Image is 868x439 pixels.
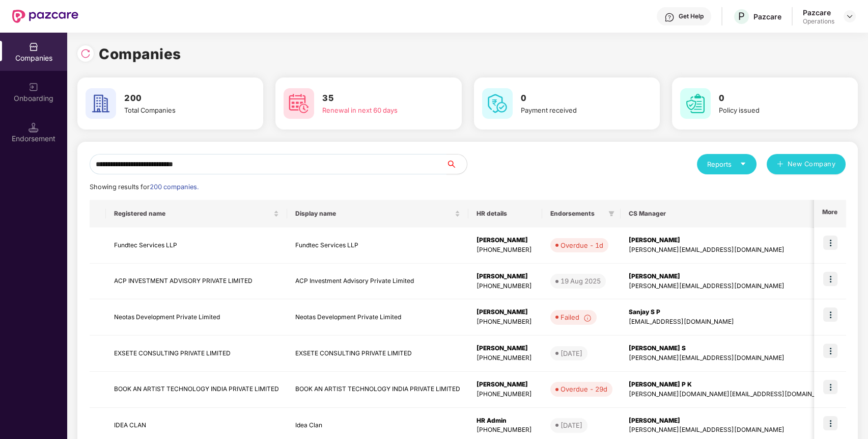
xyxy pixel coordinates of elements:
[550,210,604,218] span: Endorsements
[608,211,614,217] span: filter
[477,236,534,245] div: [PERSON_NAME]
[767,154,846,174] button: plusNew Company
[561,384,607,394] div: Overdue - 29d
[12,10,78,23] img: New Pazcare Logo
[29,122,39,133] img: svg+xml;base64,PHN2ZyB3aWR0aD0iMTQuNSIgaGVpZ2h0PSIxNC41IiB2aWV3Qm94PSIwIDAgMTYgMTYiIGZpbGw9Im5vbm...
[446,160,467,168] span: search
[124,92,235,105] h3: 200
[287,264,468,300] td: ACP Investment Advisory Private Limited
[846,12,854,20] img: svg+xml;base64,PHN2ZyBpZD0iRHJvcGRvd24tMzJ4MzIiIHhtbG5zPSJodHRwOi8vd3d3LnczLm9yZy8yMDAwL3N2ZyIgd2...
[106,200,287,227] th: Registered name
[446,154,467,174] button: search
[477,416,534,426] div: HR Admin
[106,372,287,408] td: BOOK AN ARTIST TECHNOLOGY INDIA PRIVATE LIMITED
[287,227,468,264] td: Fundtec Services LLP
[629,307,835,317] div: Sanjay S P
[664,12,675,22] img: svg+xml;base64,PHN2ZyBpZD0iSGVscC0zMngzMiIgeG1sbnM9Imh0dHA6Ly93d3cudzMub3JnLzIwMDAvc3ZnIiB3aWR0aD...
[114,210,271,218] span: Registered name
[482,88,513,119] img: svg+xml;base64,PHN2ZyB4bWxucz0iaHR0cDovL3d3dy53My5vcmcvMjAwMC9zdmciIHdpZHRoPSI2MCIgaGVpZ2h0PSI2MC...
[477,380,534,390] div: [PERSON_NAME]
[777,161,783,169] span: plus
[629,317,835,327] div: [EMAIL_ADDRESS][DOMAIN_NAME]
[561,240,603,250] div: Overdue - 1d
[719,92,829,105] h3: 0
[707,159,746,169] div: Reports
[106,299,287,335] td: Neotas Development Private Limited
[561,420,582,430] div: [DATE]
[679,12,704,20] div: Get Help
[814,200,846,227] th: More
[99,43,181,65] h1: Companies
[803,17,834,25] div: Operations
[629,281,835,291] div: [PERSON_NAME][EMAIL_ADDRESS][DOMAIN_NAME]
[322,105,433,115] div: Renewal in next 60 days
[803,8,834,17] div: Pazcare
[106,227,287,264] td: Fundtec Services LLP
[521,92,631,105] h3: 0
[287,335,468,372] td: EXSETE CONSULTING PRIVATE LIMITED
[680,88,711,119] img: svg+xml;base64,PHN2ZyB4bWxucz0iaHR0cDovL3d3dy53My5vcmcvMjAwMC9zdmciIHdpZHRoPSI2MCIgaGVpZ2h0PSI2MC...
[629,353,835,363] div: [PERSON_NAME][EMAIL_ADDRESS][DOMAIN_NAME]
[823,272,837,286] img: icon
[287,299,468,335] td: Neotas Development Private Limited
[477,317,534,327] div: [PHONE_NUMBER]
[629,344,835,353] div: [PERSON_NAME] S
[477,272,534,281] div: [PERSON_NAME]
[788,159,836,169] span: New Company
[477,425,534,435] div: [PHONE_NUMBER]
[823,416,837,430] img: icon
[823,380,837,394] img: icon
[287,200,468,227] th: Display name
[150,183,199,191] span: 200 companies.
[823,344,837,358] img: icon
[468,200,542,227] th: HR details
[753,12,781,21] div: Pazcare
[606,208,617,220] span: filter
[719,105,829,115] div: Policy issued
[90,183,199,191] span: Showing results for
[561,348,582,358] div: [DATE]
[477,344,534,353] div: [PERSON_NAME]
[521,105,631,115] div: Payment received
[629,272,835,281] div: [PERSON_NAME]
[629,245,835,255] div: [PERSON_NAME][EMAIL_ADDRESS][DOMAIN_NAME]
[295,210,453,218] span: Display name
[629,210,827,218] span: CS Manager
[86,88,116,119] img: svg+xml;base64,PHN2ZyB4bWxucz0iaHR0cDovL3d3dy53My5vcmcvMjAwMC9zdmciIHdpZHRoPSI2MCIgaGVpZ2h0PSI2MC...
[284,88,314,119] img: svg+xml;base64,PHN2ZyB4bWxucz0iaHR0cDovL3d3dy53My5vcmcvMjAwMC9zdmciIHdpZHRoPSI2MCIgaGVpZ2h0PSI2MC...
[477,245,534,255] div: [PHONE_NUMBER]
[287,372,468,408] td: BOOK AN ARTIST TECHNOLOGY INDIA PRIVATE LIMITED
[106,335,287,372] td: EXSETE CONSULTING PRIVATE LIMITED
[322,92,433,105] h3: 35
[124,105,235,115] div: Total Companies
[629,390,835,399] div: [PERSON_NAME][DOMAIN_NAME][EMAIL_ADDRESS][DOMAIN_NAME]
[629,236,835,245] div: [PERSON_NAME]
[740,161,746,167] span: caret-down
[738,10,745,22] span: P
[629,425,835,435] div: [PERSON_NAME][EMAIL_ADDRESS][DOMAIN_NAME]
[477,281,534,291] div: [PHONE_NUMBER]
[561,276,601,286] div: 19 Aug 2025
[477,353,534,363] div: [PHONE_NUMBER]
[80,48,91,59] img: svg+xml;base64,PHN2ZyBpZD0iUmVsb2FkLTMyeDMyIiB4bWxucz0iaHR0cDovL3d3dy53My5vcmcvMjAwMC9zdmciIHdpZH...
[561,312,592,322] div: Failed
[583,314,592,322] img: svg+xml;base64,PHN2ZyBpZD0iSW5mb18tXzMyeDMyIiBkYXRhLW5hbWU9IkluZm8gLSAzMngzMiIgeG1sbnM9Imh0dHA6Ly...
[29,42,39,52] img: svg+xml;base64,PHN2ZyBpZD0iQ29tcGFuaWVzIiB4bWxucz0iaHR0cDovL3d3dy53My5vcmcvMjAwMC9zdmciIHdpZHRoPS...
[106,264,287,300] td: ACP INVESTMENT ADVISORY PRIVATE LIMITED
[477,307,534,317] div: [PERSON_NAME]
[29,82,39,92] img: svg+xml;base64,PHN2ZyB3aWR0aD0iMjAiIGhlaWdodD0iMjAiIHZpZXdCb3g9IjAgMCAyMCAyMCIgZmlsbD0ibm9uZSIgeG...
[477,390,534,399] div: [PHONE_NUMBER]
[629,416,835,426] div: [PERSON_NAME]
[823,307,837,322] img: icon
[823,236,837,250] img: icon
[629,380,835,390] div: [PERSON_NAME] P K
